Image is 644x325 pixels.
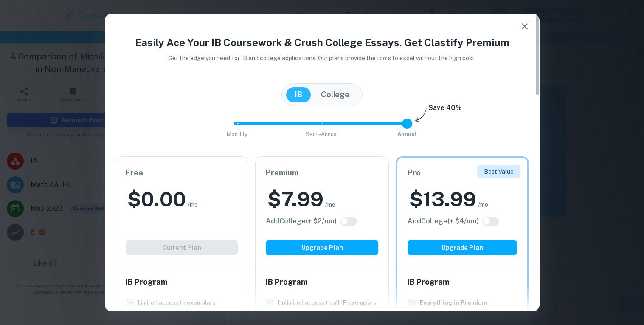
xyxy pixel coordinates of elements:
[227,131,247,137] span: Monthly
[266,276,378,288] h6: IB Program
[408,216,479,226] h6: Click to see all the additional College features.
[306,131,338,137] span: Semi-Annual
[126,276,238,288] h6: IB Program
[428,103,462,117] h6: Save 40%
[156,54,488,63] p: Get the edge you need for IB and college applications. Our plans provide the tools to excel witho...
[266,216,337,226] h6: Click to see all the additional College features.
[408,167,517,179] h6: Pro
[478,200,488,209] span: /mo
[325,200,335,209] span: /mo
[126,167,238,179] h6: Free
[188,200,198,209] span: /mo
[267,186,323,213] h2: $ 7.99
[286,87,311,102] button: IB
[484,167,514,176] p: Best Value
[312,87,358,102] button: College
[409,186,476,213] h2: $ 13.99
[127,186,186,213] h2: $ 0.00
[115,35,529,50] h4: Easily Ace Your IB Coursework & Crush College Essays. Get Clastify Premium
[266,167,378,179] h6: Premium
[408,276,517,288] h6: IB Program
[266,240,378,255] button: Upgrade Plan
[397,131,417,137] span: Annual
[408,240,517,255] button: Upgrade Plan
[415,108,427,122] img: subscription-arrow.svg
